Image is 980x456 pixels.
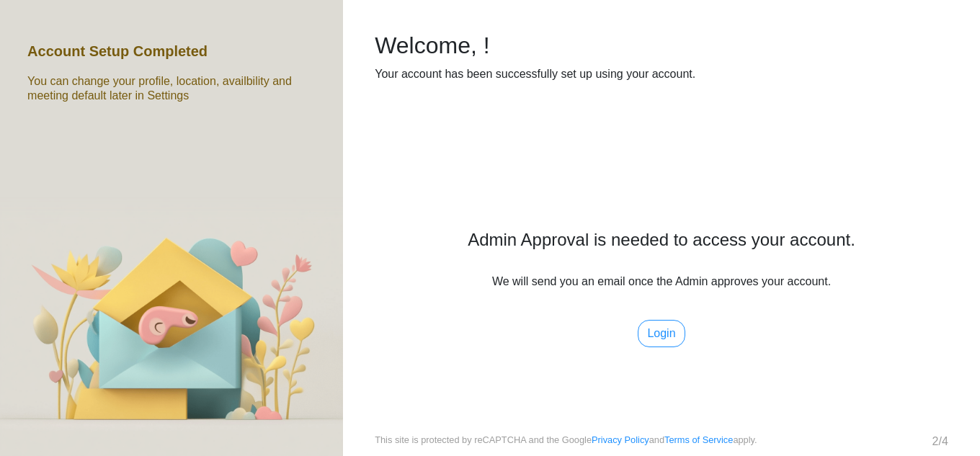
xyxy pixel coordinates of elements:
[932,433,948,456] div: 2/4
[375,230,948,348] div: We will send you an email once the Admin approves your account.
[27,43,208,60] h5: Account Setup Completed
[375,433,757,456] small: This site is protected by reCAPTCHA and the Google and apply.
[638,320,685,347] a: Login
[592,434,649,445] a: Privacy Policy
[375,230,948,251] h4: Admin Approval is needed to access your account.
[664,434,733,445] a: Terms of Service
[375,66,948,83] div: Your account has been successfully set up using your account.
[375,32,948,59] h2: Welcome, !
[27,74,316,102] h6: You can change your profile, location, availbility and meeting default later in Settings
